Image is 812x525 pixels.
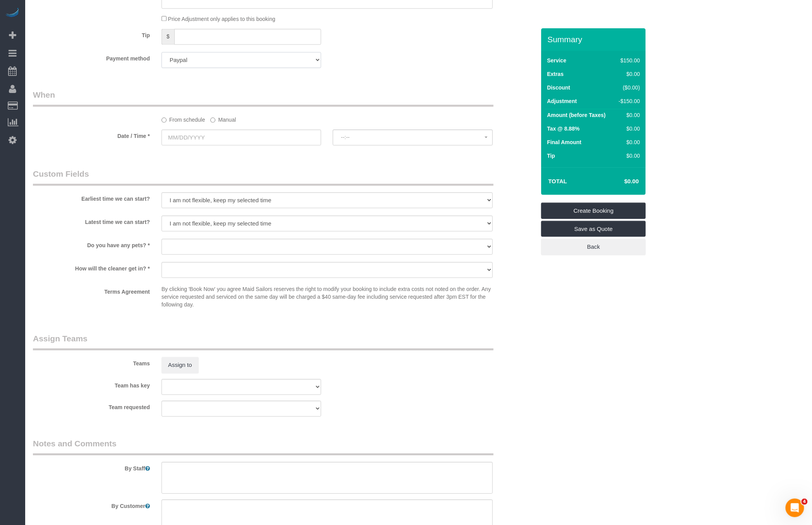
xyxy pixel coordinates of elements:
img: Automaid Logo [5,8,20,19]
label: Final Amount [547,138,581,146]
label: Team requested [27,401,156,411]
input: From schedule [162,117,167,122]
button: --:-- [333,129,492,145]
label: Do you have any pets? * [27,239,156,249]
input: Manual [210,117,215,122]
div: $0.00 [616,125,640,133]
label: By Customer [27,499,156,510]
span: $ [162,29,174,45]
div: $0.00 [616,70,640,78]
legend: When [33,89,494,107]
legend: Assign Teams [33,333,494,350]
label: Date / Time * [27,129,156,140]
label: How will the cleaner get in? * [27,262,156,272]
div: $0.00 [616,111,640,119]
a: Save as Quote [541,221,646,237]
label: Discount [547,84,570,91]
div: -$150.00 [616,97,640,105]
label: By Staff [27,462,156,472]
label: Payment method [27,52,156,62]
p: By clicking 'Book Now' you agree Maid Sailors reserves the right to modify your booking to includ... [162,285,493,308]
label: Amount (before Taxes) [547,111,606,119]
div: $0.00 [616,138,640,146]
h4: $0.00 [601,178,639,185]
label: Team has key [27,379,156,389]
legend: Notes and Comments [33,438,494,455]
label: Tax @ 8.88% [547,125,580,133]
label: Earliest time we can start? [27,192,156,203]
a: Back [541,239,646,255]
span: Price Adjustment only applies to this booking [168,16,275,22]
button: Assign to [162,357,199,373]
label: Teams [27,357,156,367]
label: Service [547,57,566,64]
label: Extras [547,70,564,78]
div: ($0.00) [616,84,640,91]
div: $150.00 [616,57,640,64]
input: MM/DD/YYYY [162,129,321,145]
h3: Summary [547,35,642,44]
a: Create Booking [541,203,646,219]
span: --:-- [341,134,484,140]
label: Tip [27,29,156,39]
label: From schedule [162,113,205,124]
label: Tip [547,152,555,160]
strong: Total [548,178,567,184]
label: Terms Agreement [27,285,156,296]
span: 4 [802,499,808,505]
legend: Custom Fields [33,168,494,186]
iframe: Intercom live chat [786,499,804,517]
div: $0.00 [616,152,640,160]
label: Adjustment [547,97,577,105]
label: Latest time we can start? [27,215,156,226]
label: Manual [210,113,236,124]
